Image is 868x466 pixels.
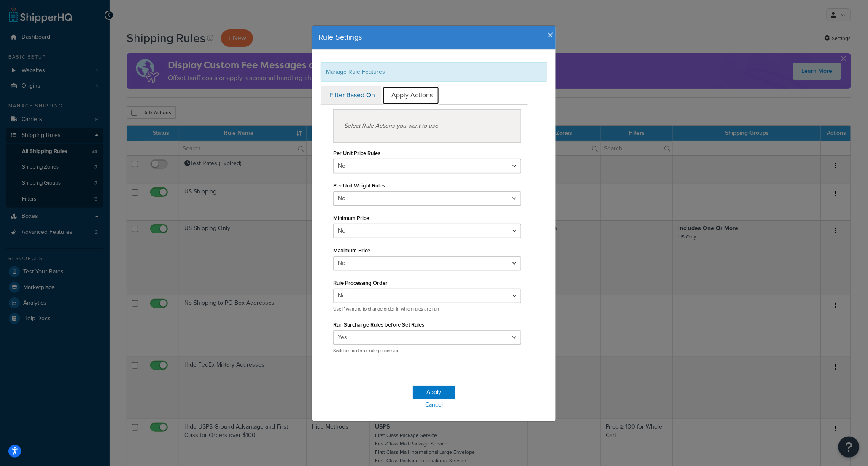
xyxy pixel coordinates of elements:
[333,109,521,143] div: Select Rule Actions you want to use.
[333,247,370,254] label: Maximum Price
[312,399,556,411] a: Cancel
[333,182,385,189] label: Per Unit Weight Rules
[321,86,382,105] a: Filter Based On
[333,150,380,156] label: Per Unit Price Rules
[413,386,455,399] button: Apply
[321,62,547,82] div: Manage Rule Features
[383,86,439,105] a: Apply Actions
[333,348,521,354] p: Switches order of rule processing
[333,306,521,312] p: Use if wanting to change order in which rules are run
[333,321,424,328] label: Run Surcharge Rules before Set Rules
[333,215,369,221] label: Minimum Price
[333,280,388,286] label: Rule Processing Order
[318,32,550,43] h4: Rule Settings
